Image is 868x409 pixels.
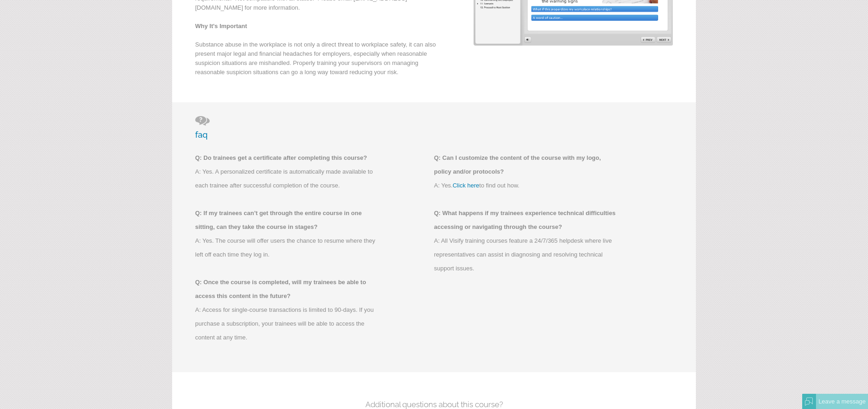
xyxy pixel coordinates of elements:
[195,303,379,345] p: A: Access for single-course transactions is limited to 90-days. If you purchase a subscription, y...
[434,234,618,275] p: A: All Visify training courses feature a 24/7/365 helpdesk where live representatives can assist ...
[195,275,379,303] p: Q: Once the course is completed, will my trainees be able to access this content in the future?
[434,206,618,234] p: Q: What happens if my trainees experience technical difficulties accessing or navigating through ...
[195,116,673,140] h3: faq
[195,40,444,82] p: Substance abuse in the workplace is not only a direct threat to workplace safety, it can also pre...
[452,182,479,189] a: Click here
[195,23,247,29] strong: Why It's Important
[805,397,813,406] img: Offline
[816,394,868,409] div: Leave a message
[195,165,379,193] p: A: Yes. A personalized certificate is automatically made available to each trainee after successf...
[195,206,379,234] p: Q: If my trainees can’t get through the entire course in one sitting, can they take the course in...
[195,234,379,262] p: A: Yes. The course will offer users the chance to resume where they left off each time they log in.
[434,151,618,179] p: Q: Can I customize the content of the course with my logo, policy and/or protocols?
[195,151,379,165] p: Q: Do trainees get a certificate after completing this course?
[434,179,618,193] p: A: Yes. to find out how.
